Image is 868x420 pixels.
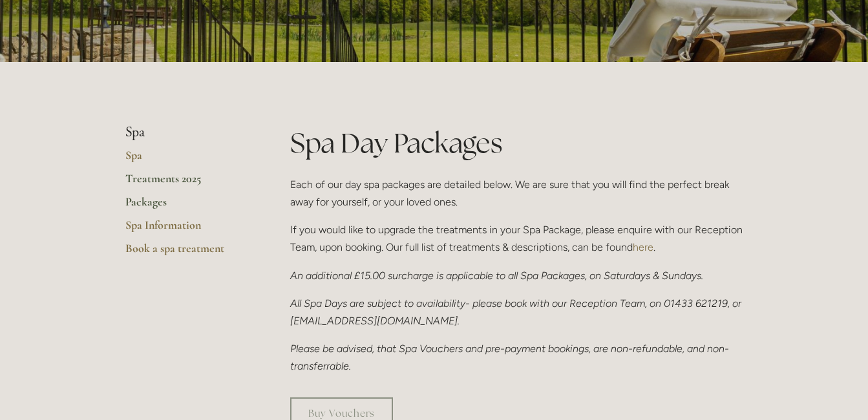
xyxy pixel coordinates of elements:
em: All Spa Days are subject to availability- please book with our Reception Team, on 01433 621219, o... [290,297,744,327]
p: If you would like to upgrade the treatments in your Spa Package, please enquire with our Receptio... [290,221,743,256]
a: Spa Information [125,218,249,241]
a: here [633,241,653,253]
a: Treatments 2025 [125,171,249,194]
em: An additional £15.00 surcharge is applicable to all Spa Packages, on Saturdays & Sundays. [290,269,703,282]
h1: Spa Day Packages [290,124,743,162]
a: Book a spa treatment [125,241,249,264]
em: Please be advised, that Spa Vouchers and pre-payment bookings, are non-refundable, and non-transf... [290,342,729,372]
a: Packages [125,194,249,218]
p: Each of our day spa packages are detailed below. We are sure that you will find the perfect break... [290,176,743,211]
a: Spa [125,148,249,171]
li: Spa [125,124,249,141]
